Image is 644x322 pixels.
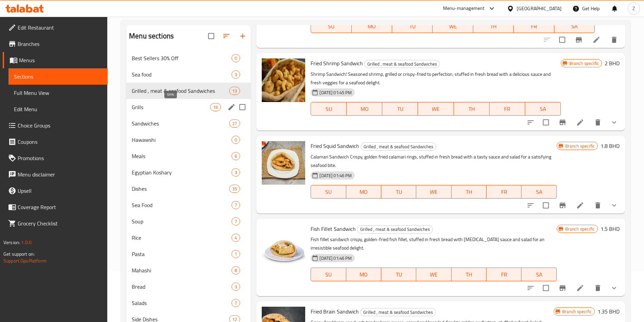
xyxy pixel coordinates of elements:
[232,251,240,257] span: 1
[539,198,553,213] span: Select to update
[610,284,618,292] svg: Show Choices
[443,4,485,13] div: Menu-management
[554,280,571,296] button: Branch-specific-item
[605,58,620,68] h6: 2 BHD
[21,238,32,247] span: 1.0.0
[421,104,451,114] span: WE
[232,202,240,208] span: 7
[557,21,592,31] span: SA
[232,284,240,290] span: 3
[3,199,108,215] a: Coverage Report
[606,32,622,48] button: delete
[385,104,415,114] span: TU
[416,185,451,199] button: WE
[576,118,584,126] a: Edit menu item
[311,19,351,33] button: SU
[232,136,240,144] div: items
[126,278,251,295] div: Bread3
[317,172,354,179] span: [DATE] 01:46 PM
[354,21,389,31] span: MO
[521,268,556,281] button: SA
[347,102,382,116] button: MO
[218,28,235,44] span: Sort sections
[525,102,561,116] button: SA
[18,40,102,48] span: Branches
[563,143,597,149] span: Branch specific
[516,21,551,31] span: FR
[514,19,554,33] button: FR
[365,60,440,68] span: Grilled , meat & seafood Sandwiches
[473,19,514,33] button: TH
[232,217,240,225] div: items
[3,250,35,258] span: Get support on:
[262,58,305,102] img: Fried Shrimp Sandwich
[132,283,232,291] span: Bread
[132,54,232,62] span: Best Sellers 30% Off
[452,268,486,281] button: TH
[311,102,347,116] button: SU
[18,187,102,195] span: Upsell
[132,136,232,144] span: Hawawshi
[381,185,416,199] button: TU
[132,70,232,79] span: Sea food
[314,187,343,197] span: SU
[416,268,451,281] button: WE
[132,217,232,225] div: Soup
[590,114,606,131] button: delete
[232,234,240,242] div: items
[126,197,251,213] div: Sea Food7
[346,185,381,199] button: MO
[3,36,108,52] a: Branches
[539,115,553,130] span: Select to update
[3,166,108,183] a: Menu disclaimer
[18,138,102,146] span: Coupons
[232,137,240,143] span: 0
[132,201,232,209] span: Sea Food
[395,21,430,31] span: TU
[352,19,392,33] button: MO
[232,152,240,160] div: items
[346,268,381,281] button: MO
[522,197,539,214] button: sort-choices
[232,169,240,176] span: 3
[433,19,473,33] button: WE
[132,250,232,258] span: Pasta
[539,281,553,295] span: Select to update
[132,234,232,242] span: Rice
[555,33,569,47] span: Select to update
[8,85,108,101] a: Full Menu View
[3,238,20,247] span: Version:
[601,224,620,234] h6: 1.5 BHD
[3,183,108,199] a: Upsell
[314,21,349,31] span: SU
[311,141,359,151] span: Fried Squid Sandwich
[126,213,251,230] div: Soup7
[3,52,108,68] a: Menus
[126,295,251,311] div: Salads7
[382,102,418,116] button: TU
[210,104,221,111] span: 16
[262,224,305,268] img: Fish Fillet Sandwich
[517,5,562,12] div: [GEOGRAPHIC_DATA]
[232,299,240,307] div: items
[226,102,237,112] button: edit
[210,103,221,111] div: items
[489,187,519,197] span: FR
[311,70,560,87] p: Shrimp Sandwich! Seasoned shrimp, grilled or crispy-fried to perfection, stuffed in fresh bread w...
[232,250,240,258] div: items
[384,270,413,279] span: TU
[452,185,486,199] button: TH
[3,215,108,232] a: Grocery Checklist
[126,115,251,132] div: Sandwiches27
[559,308,594,315] span: Branch specific
[357,225,433,234] div: Grilled , meat & seafood Sandwiches
[486,268,521,281] button: FR
[8,101,108,117] a: Edit Menu
[3,19,108,36] a: Edit Restaurant
[419,187,448,197] span: WE
[129,31,174,41] h2: Menu sections
[311,153,556,170] p: Calamari Sandwich Crispy, golden fried calamari rings, stuffed in fresh bread with a tasty sauce ...
[486,185,521,199] button: FR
